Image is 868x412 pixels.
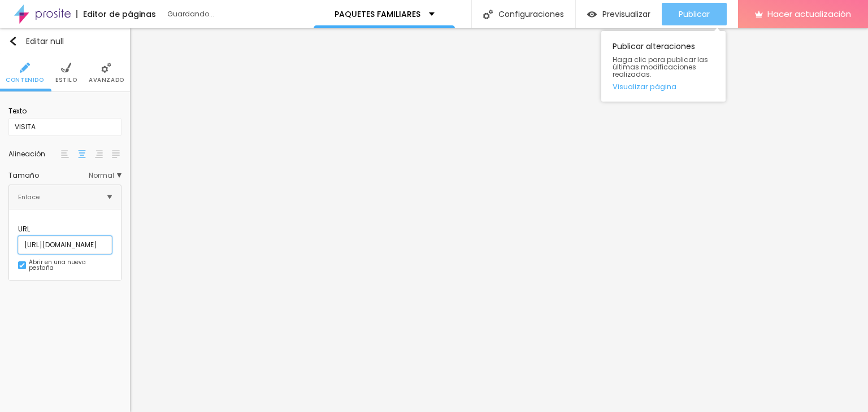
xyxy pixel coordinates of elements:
[26,36,64,47] font: Editar null
[55,76,77,84] font: Estilo
[613,83,714,90] a: Visualizar página
[19,262,25,268] img: Icono
[61,63,71,73] img: Icono
[483,10,493,19] img: Icono
[107,195,112,199] img: Icono
[662,3,727,25] button: Publicar
[576,3,662,25] button: Previsualizar
[89,170,114,180] font: Normal
[101,63,111,73] img: Icono
[6,76,44,84] font: Contenido
[8,37,18,46] img: Icono
[613,55,708,79] font: Haga clic para publicar las últimas modificaciones realizadas.
[89,76,124,84] font: Avanzado
[613,81,676,92] font: Visualizar página
[20,63,30,73] img: Icono
[95,150,103,158] img: paragraph-right-align.svg
[679,8,710,20] font: Publicar
[767,8,851,20] font: Hacer actualización
[9,185,121,209] div: IconoEnlace
[8,149,45,159] font: Alineación
[78,150,86,158] img: paragraph-center-align.svg
[602,8,650,20] font: Previsualizar
[8,106,27,116] font: Texto
[8,170,39,180] font: Tamaño
[498,8,564,20] font: Configuraciones
[613,41,695,52] font: Publicar alteraciones
[18,224,30,234] font: URL
[130,28,868,412] iframe: Editor
[335,8,420,20] font: PAQUETES FAMILIARES
[83,8,156,20] font: Editor de páginas
[29,258,86,272] font: Abrir en una nueva pestaña
[167,9,214,19] font: Guardando...
[61,150,69,158] img: paragraph-left-align.svg
[18,192,40,201] font: Enlace
[587,10,597,19] img: view-1.svg
[112,150,120,158] img: paragraph-justified-align.svg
